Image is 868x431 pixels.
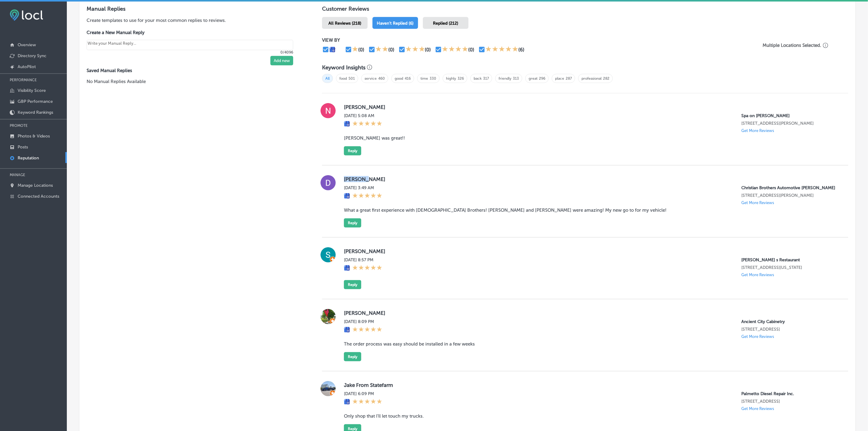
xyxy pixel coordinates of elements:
[339,76,347,81] a: food
[352,46,358,53] div: 1 Star
[18,144,28,150] p: Posts
[87,17,303,24] p: Create templates to use for your most common replies to reviews.
[741,121,839,126] p: 2301 Devine Street
[741,185,839,190] p: Christian Brothers Automotive Ken Caryl
[430,76,436,81] a: 330
[388,47,394,53] div: (0)
[344,218,361,228] button: Reply
[358,47,364,53] div: (0)
[344,104,839,110] label: [PERSON_NAME]
[555,76,564,81] a: place
[442,46,468,53] div: 4 Stars
[344,248,839,254] label: [PERSON_NAME]
[539,76,545,81] a: 296
[433,21,458,26] span: Replied (212)
[270,56,293,65] button: Add new
[499,76,511,81] a: friendly
[344,146,361,155] button: Reply
[446,76,456,81] a: highly
[344,413,839,419] blockquote: Only shop that I'll let touch my trucks.
[18,155,39,161] p: Reputation
[352,399,382,405] div: 5 Stars
[365,76,377,81] a: service
[741,265,839,270] p: 2917 Cassopolis Street
[344,185,382,190] label: [DATE] 3:49 AM
[344,310,839,316] label: [PERSON_NAME]
[344,341,839,347] blockquote: The order process was easy should be installed in a few weeks
[344,135,839,141] blockquote: [PERSON_NAME] was great!!
[18,42,36,47] p: Overview
[741,257,839,262] p: Callahan s Restaurant
[741,200,774,205] p: Get More Reviews
[378,76,385,81] a: 460
[518,47,524,53] div: (6)
[344,113,382,118] label: [DATE] 5:08 AM
[376,46,388,53] div: 2 Stars
[483,76,489,81] a: 317
[741,391,839,396] p: Palmetto Diesel Repair Inc.
[474,76,482,81] a: back
[741,193,839,198] p: 5828 South Swadley Street
[395,76,403,81] a: good
[328,21,361,26] span: All Reviews (218)
[344,382,839,388] label: Jake From Statefarm
[87,40,293,50] textarea: Create your Quick Reply
[322,64,365,71] h3: Keyword Insights
[741,273,774,277] p: Get More Reviews
[485,46,518,53] div: 5 Stars
[87,30,293,35] label: Create a New Manual Reply
[18,99,53,104] p: GBP Performance
[425,47,431,53] div: (0)
[18,134,50,139] p: Photos & Videos
[468,47,474,53] div: (0)
[348,76,355,81] a: 501
[377,21,414,26] span: Haven't Replied (6)
[18,183,53,188] p: Manage Locations
[741,406,774,411] p: Get More Reviews
[18,194,59,199] p: Connected Accounts
[741,334,774,339] p: Get More Reviews
[344,352,361,361] button: Reply
[344,176,839,182] label: [PERSON_NAME]
[582,76,602,81] a: professional
[322,5,848,15] h1: Customer Reviews
[87,68,303,73] label: Saved Manual Replies
[87,50,293,54] p: 0/4096
[529,76,537,81] a: great
[741,128,774,133] p: Get More Reviews
[763,43,822,48] p: Multiple Locations Selected.
[87,78,303,85] p: No Manual Replies Available
[405,76,411,81] a: 416
[458,76,464,81] a: 326
[352,121,382,127] div: 5 Stars
[344,391,382,396] label: [DATE] 6:09 PM
[18,110,53,115] p: Keyword Rankings
[420,76,428,81] a: time
[322,37,743,43] p: VIEW BY
[741,319,839,324] p: Ancient City Cabinetry
[344,280,361,289] button: Reply
[18,53,46,58] p: Directory Sync
[566,76,572,81] a: 287
[10,9,43,21] img: fda3e92497d09a02dc62c9cd864e3231.png
[18,64,36,69] p: AutoPilot
[352,193,382,200] div: 5 Stars
[741,399,839,404] p: 1228 Edgefield Rd
[344,319,382,324] label: [DATE] 8:09 PM
[513,76,519,81] a: 313
[344,207,839,213] blockquote: What a great first experience with [DEMOGRAPHIC_DATA] Brothers! [PERSON_NAME] and [PERSON_NAME] w...
[87,5,303,12] h3: Manual Replies
[741,327,839,332] p: 2769 US1 South
[603,76,609,81] a: 282
[322,74,333,83] span: All
[352,265,382,272] div: 5 Stars
[352,327,382,333] div: 5 Stars
[741,113,839,118] p: Spa on Devine
[18,88,46,93] p: Visibility Score
[406,46,425,53] div: 3 Stars
[344,257,382,262] label: [DATE] 8:57 PM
